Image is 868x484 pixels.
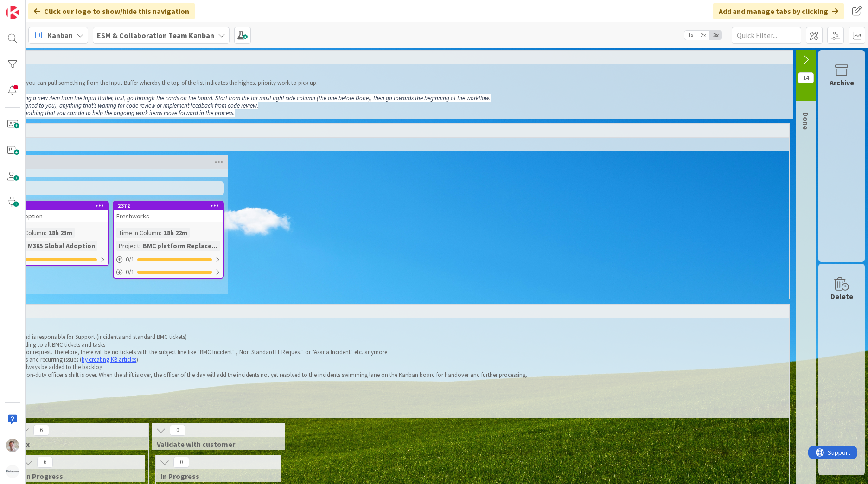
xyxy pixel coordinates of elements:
div: Add and manage tabs by clicking [713,3,844,19]
input: Quick Filter... [732,27,801,44]
span: 2x [697,31,709,40]
a: by creating KB articles [82,356,136,363]
span: 0 [170,425,185,436]
span: 14 [798,72,814,83]
span: Support [19,1,42,13]
span: : [45,228,46,238]
span: 1x [684,31,697,40]
span: Done [801,112,811,130]
div: 2372 [114,202,223,210]
span: 6 [33,425,49,436]
span: Fix [20,439,137,449]
div: Project [116,241,139,251]
div: 18h 23m [46,228,75,238]
div: Click our logo to show/hide this navigation [28,3,195,19]
b: ESM & Collaboration Team Kanban [97,31,214,40]
span: 0 [173,457,189,468]
span: In Progress [24,471,133,481]
img: avatar [6,465,19,478]
img: Rd [6,439,19,452]
span: : [139,241,140,251]
span: Validate with customer [157,439,273,449]
div: 2372Freshworks [114,202,223,222]
div: 2372 [118,203,223,209]
div: 0/1 [114,266,223,278]
span: 3x [709,31,722,40]
div: Archive [830,77,854,88]
div: Time in Column [116,228,160,238]
div: M365 Global Adoption [26,241,97,251]
div: 18h 22m [161,228,190,238]
span: : [160,228,161,238]
span: Kanban [47,30,73,41]
div: Delete [830,291,853,302]
div: Freshworks [114,210,223,222]
span: 0 / 1 [126,255,134,264]
span: 6 [37,457,53,468]
span: In Progress [160,471,269,481]
span: 0 / 1 [126,267,134,277]
div: BMC platform Replace... [140,241,219,251]
div: 2269 [3,203,108,209]
img: Visit kanbanzone.com [6,6,19,19]
div: 0/1 [114,254,223,265]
